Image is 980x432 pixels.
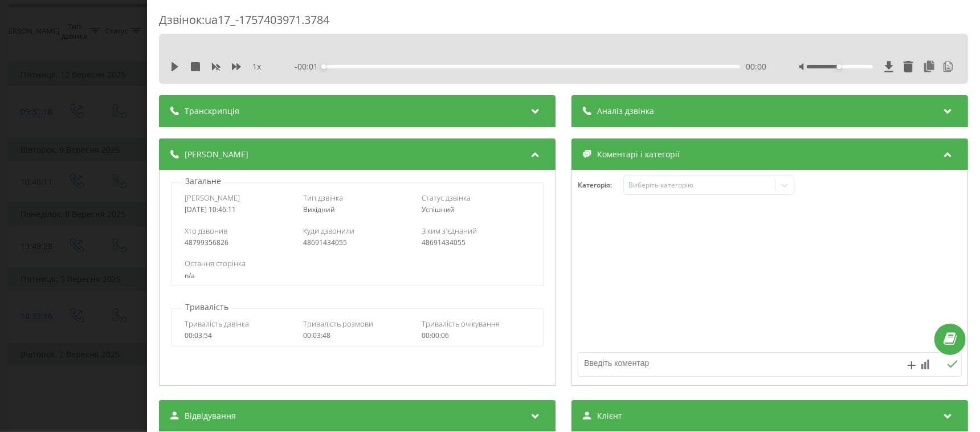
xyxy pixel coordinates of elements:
div: 48691434055 [422,239,530,247]
p: Загальне [182,176,224,187]
span: Тривалість дзвінка [185,319,249,329]
p: Тривалість [182,301,231,313]
span: Транскрипція [185,105,239,117]
span: [PERSON_NAME] [185,149,248,160]
div: n/a [185,272,530,280]
div: 48799356826 [185,239,293,247]
span: Тривалість очікування [422,319,500,329]
div: 48691434055 [303,239,411,247]
div: Дзвінок : ua17_-1757403971.3784 [159,12,968,34]
span: 00:00 [746,61,766,72]
div: 00:03:54 [185,332,293,340]
span: Куди дзвонили [303,226,354,236]
span: Вихідний [303,205,335,214]
span: Хто дзвонив [185,226,227,236]
h4: Категорія : [578,181,623,189]
div: 00:00:06 [422,332,530,340]
span: [PERSON_NAME] [185,193,240,203]
span: Коментарі і категорії [597,149,680,160]
div: [DATE] 10:46:11 [185,206,293,214]
span: Успішний [422,205,455,214]
span: Клієнт [597,410,622,422]
div: 00:03:48 [303,332,411,340]
div: Виберіть категорію [628,181,771,190]
span: Відвідування [185,410,236,422]
span: Статус дзвінка [422,193,471,203]
span: 1 x [252,61,261,72]
div: Accessibility label [836,64,841,69]
span: З ким з'єднаний [422,226,477,236]
span: Тривалість розмови [303,319,373,329]
div: Accessibility label [321,64,326,69]
span: Тип дзвінка [303,193,343,203]
span: Аналіз дзвінка [597,105,654,117]
span: Остання сторінка [185,258,246,268]
span: - 00:01 [295,61,324,72]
